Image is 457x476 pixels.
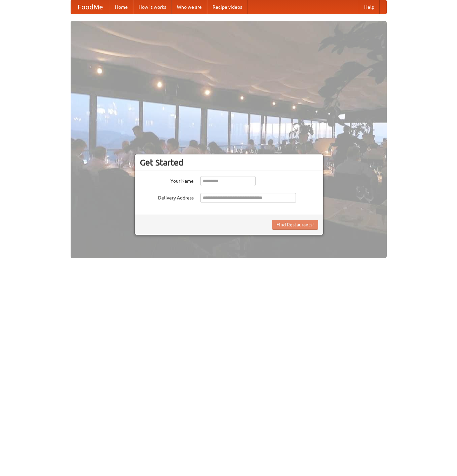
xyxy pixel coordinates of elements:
[359,0,380,14] a: Help
[140,176,194,184] label: Your Name
[140,193,194,201] label: Delivery Address
[71,0,110,14] a: FoodMe
[272,220,318,230] button: Find Restaurants!
[207,0,247,14] a: Recipe videos
[133,0,172,14] a: How it works
[172,0,207,14] a: Who we are
[140,157,318,168] h3: Get Started
[110,0,133,14] a: Home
